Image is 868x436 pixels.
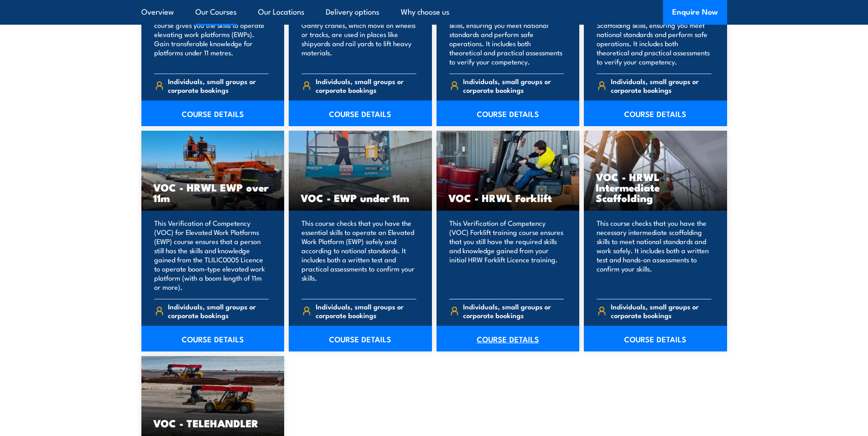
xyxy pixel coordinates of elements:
p: This Verification of Competency (VOC) Forklift training course ensures that you still have the re... [449,218,564,292]
span: Individuals, small groups or corporate bookings [168,302,269,319]
h3: VOC - EWP under 11m [301,192,420,203]
p: This course checks that you have the necessary intermediate scaffolding skills to meet national s... [597,218,712,292]
a: COURSE DETAILS [584,326,727,351]
p: This course checks that you have the essential skills to operate an Elevated Work Platform (EWP) ... [302,218,416,292]
a: COURSE DETAILS [141,101,285,126]
p: Learn to safely operate bridge and gantry cranes with this course. Gantry cranes, which move on w... [302,2,416,66]
p: This Verification of Competency (VOC) for Elevated Work Platforms (EWP) course ensures that a per... [154,218,269,292]
span: Individuals, small groups or corporate bookings [168,77,269,94]
span: Individuals, small groups or corporate bookings [316,302,416,319]
p: This Verification of Competency (VOC) course covers essential rigging skills, ensuring you meet n... [449,2,564,66]
a: COURSE DETAILS [437,101,580,126]
a: COURSE DETAILS [584,101,727,126]
span: Individuals, small groups or corporate bookings [463,77,564,94]
span: Individuals, small groups or corporate bookings [611,302,712,319]
a: COURSE DETAILS [289,326,432,351]
h3: VOC - HRWL Intermediate Scaffolding [596,171,715,203]
p: Accredited by the Elevating Work Platform Association (EWPA), this course gives you the skills to... [154,2,269,66]
a: COURSE DETAILS [437,326,580,351]
a: COURSE DETAILS [289,101,432,126]
h3: VOC - HRWL Forklift [448,192,568,203]
h3: VOC - HRWL EWP over 11m [153,182,273,203]
p: This Verification of Competency (VOC) course covers essential Scaffolding skills, ensuring you me... [597,2,712,66]
span: Individuals, small groups or corporate bookings [316,77,416,94]
h3: VOC - TELEHANDLER [153,418,273,428]
span: Individuals, small groups or corporate bookings [463,302,564,319]
span: Individuals, small groups or corporate bookings [611,77,712,94]
a: COURSE DETAILS [141,326,285,351]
